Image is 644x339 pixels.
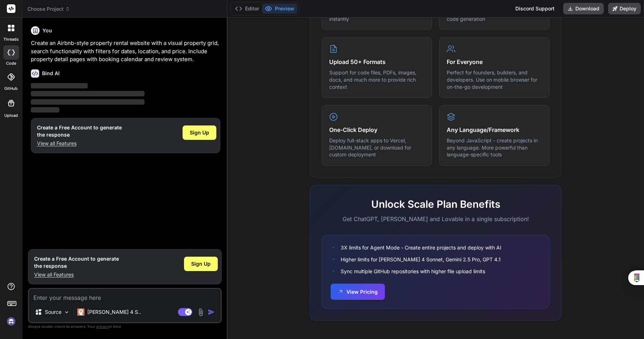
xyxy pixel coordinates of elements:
div: Discord Support [511,3,559,14]
h2: Unlock Scale Plan Benefits [322,197,549,212]
p: View all Features [34,271,119,278]
span: Sync multiple GitHub repositories with higher file upload limits [341,267,485,275]
button: Preview [262,4,297,14]
label: Upload [4,113,18,119]
p: View all Features [37,140,122,147]
p: Perfect for founders, builders, and developers. Use on mobile browser for on-the-go development [447,69,542,90]
img: icon [208,308,215,316]
button: Editor [232,4,262,14]
span: 3X limits for Agent Mode - Create entire projects and deploy with AI [341,244,501,251]
span: ‌ [31,99,144,105]
h6: You [42,27,52,34]
p: Source [45,308,61,316]
p: Get ChatGPT, [PERSON_NAME] and Lovable in a single subscription! [322,215,549,223]
label: threads [3,36,19,42]
h1: Create a Free Account to generate the response [37,124,122,138]
p: Create an Airbnb-style property rental website with a visual property grid, search functionality ... [31,39,220,64]
button: Download [563,3,604,14]
h6: Bind AI [42,70,60,77]
img: Claude 4 Sonnet [77,308,84,316]
span: Sign Up [190,129,209,136]
img: Pick Models [64,309,70,315]
span: ‌ [31,91,144,96]
span: Choose Project [27,5,70,13]
p: [PERSON_NAME] 4 S.. [87,308,141,316]
span: Sign Up [191,260,211,267]
h4: Upload 50+ Formats [329,58,424,66]
img: signin [5,315,17,327]
button: View Pricing [331,284,385,300]
h4: Any Language/Framework [447,125,542,134]
h4: For Everyone [447,58,542,66]
img: attachment [197,308,205,316]
span: Higher limits for [PERSON_NAME] 4 Sonnet, Gemini 2.5 Pro, GPT 4.1 [341,256,501,263]
button: Deploy [608,3,641,14]
label: GitHub [4,86,18,92]
span: privacy [96,324,109,329]
span: ‌ [31,107,59,113]
p: Beyond JavaScript - create projects in any language. More powerful than language-specific tools [447,137,542,158]
p: Deploy full-stack apps to Vercel, [DOMAIN_NAME], or download for custom deployment [329,137,424,158]
label: code [6,60,16,67]
p: Always double-check its answers. Your in Bind [28,323,222,330]
h1: Create a Free Account to generate the response [34,255,119,270]
span: ‌ [31,83,88,88]
h4: One-Click Deploy [329,125,424,134]
p: Support for code files, PDFs, images, docs, and much more to provide rich context [329,69,424,90]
